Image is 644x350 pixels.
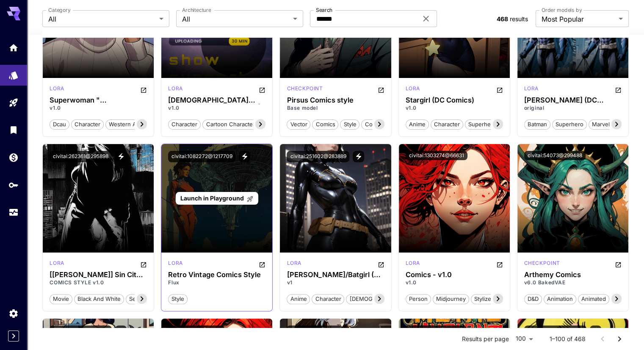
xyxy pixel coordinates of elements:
[496,85,503,95] button: Open in CivitAI
[578,295,609,303] span: animated
[50,120,69,129] span: dcau
[71,119,104,130] button: character
[615,85,622,95] button: Open in CivitAI
[287,120,310,129] span: vector
[8,180,19,190] div: API Keys
[8,125,19,135] div: Library
[140,259,147,269] button: Open in CivitAI
[75,295,124,303] span: black and white
[48,6,71,14] label: Category
[50,85,64,95] div: Pony
[168,96,265,104] h3: [DEMOGRAPHIC_DATA] Death (cartoon character) | Coffin Comics | ownwaifu
[168,104,265,112] p: v1.0
[340,119,359,130] button: style
[611,331,628,347] button: Go to next page
[524,271,622,279] h3: Arthemy Comics
[431,120,463,129] span: character
[524,96,622,104] h3: [PERSON_NAME] (DC Comics / Marvel) Style [PERSON_NAME]
[552,119,587,130] button: superhero
[524,85,539,95] div: SD 1.5
[544,295,576,303] span: animation
[589,119,613,130] button: marvel
[406,293,431,304] button: person
[287,85,323,95] div: SD 1.5
[48,14,156,24] span: All
[176,192,258,205] a: Launch in Playground
[590,325,601,337] button: View trigger words
[496,259,503,269] button: Open in CivitAI
[406,271,503,279] div: Comics - v1.0
[287,325,343,335] button: civitai:21326@25385
[524,104,622,112] p: original
[287,279,384,286] p: v1
[8,308,19,319] div: Settings
[316,6,332,14] label: Search
[50,271,147,279] div: [LORA] Sin City (movie & comics styles by Frank Miller) | by redblasterz
[50,325,112,337] button: civitai:134685@148377
[431,119,463,130] button: character
[553,120,586,129] span: superhero
[50,259,64,267] p: lora
[50,119,69,130] button: dcau
[8,40,19,50] div: Home
[525,120,550,129] span: batman
[115,151,127,162] button: View trigger words
[362,120,401,129] span: comics style
[378,85,384,95] button: Open in CivitAI
[406,85,420,95] div: SD 1.5
[182,14,290,24] span: All
[202,119,258,130] button: cartoon character
[168,325,224,335] button: civitai:62100@66631
[50,151,112,162] button: civitai:262361@295898
[8,67,19,78] div: Models
[182,6,211,14] label: Architecture
[524,259,560,269] div: SD 1.5
[589,120,613,129] span: marvel
[525,295,542,303] span: d&d
[50,295,72,303] span: movie
[406,120,428,129] span: anime
[524,85,539,92] p: lora
[406,279,503,286] p: v1.0
[140,85,147,95] button: Open in CivitAI
[50,293,72,304] button: movie
[465,119,500,130] button: superhero
[287,259,301,267] p: lora
[287,293,310,304] button: anime
[50,259,64,269] div: SD 1.5
[8,331,19,342] button: Expand sidebar
[406,259,420,269] div: SD 1.5
[168,271,265,279] h3: Retro Vintage Comics Style
[510,15,528,22] span: results
[346,293,414,304] button: [DEMOGRAPHIC_DATA]
[524,279,622,286] p: v6.0 BakedVAE
[406,96,503,104] h3: Stargirl (DC Comics)
[287,119,310,130] button: vector
[287,96,384,104] div: Pirsus Comics style
[168,119,201,130] button: character
[168,259,182,269] div: FLUX.1 D
[169,120,200,129] span: character
[168,96,265,104] div: Lady Death (cartoon character) | Coffin Comics | ownwaifu
[471,293,498,304] button: stylized
[168,293,188,304] button: style
[433,293,469,304] button: midjourney
[346,295,414,303] span: [DEMOGRAPHIC_DATA]
[8,152,19,163] div: Wallet
[239,151,250,162] button: View trigger words
[406,119,429,130] button: anime
[168,85,182,92] p: lora
[378,259,384,269] button: Open in CivitAI
[287,259,301,269] div: SD 1.5
[544,293,576,304] button: animation
[126,293,145,304] button: sexy
[50,279,147,286] p: COMICS STYLE v1.0
[524,293,542,304] button: d&d
[259,85,265,95] button: Open in CivitAI
[72,120,103,129] span: character
[168,151,235,162] button: civitai:1082272@1217709
[168,85,182,95] div: SD 1.5
[550,335,586,343] p: 1–100 of 468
